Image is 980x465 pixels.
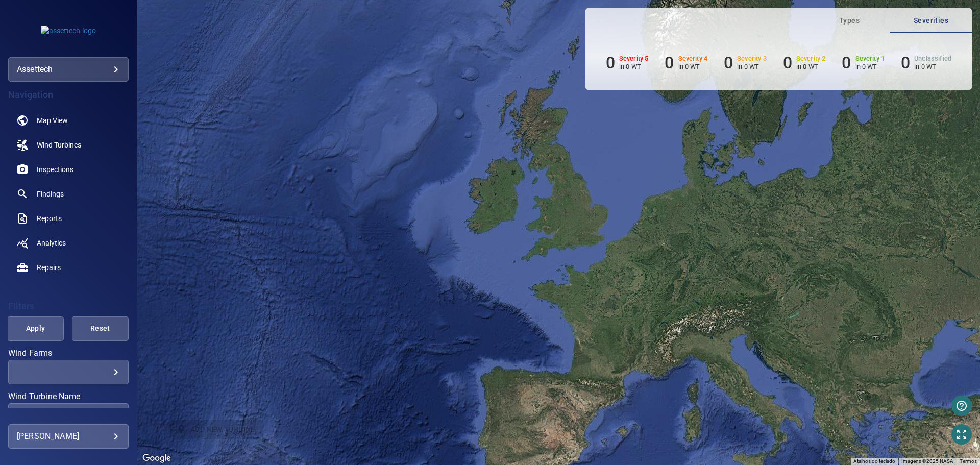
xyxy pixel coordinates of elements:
span: Apply [20,322,51,335]
p: in 0 WT [678,63,708,70]
div: Wind Farms [8,360,129,384]
h6: Unclassified [914,55,951,62]
span: Repairs [37,262,61,273]
h6: Severity 3 [737,55,767,62]
li: Severity 1 [842,53,885,72]
img: Google [140,452,174,465]
span: Reports [37,213,62,224]
img: assettech-logo [41,26,96,36]
button: Apply [7,316,64,341]
span: Findings [37,189,64,199]
p: in 0 WT [914,63,951,70]
a: reports noActive [8,206,129,231]
li: Severity 2 [783,53,826,72]
h6: 0 [665,53,674,72]
span: Inspections [37,164,73,175]
li: Severity 3 [724,53,767,72]
h6: Severity 5 [619,55,649,62]
a: windturbines noActive [8,133,129,157]
li: Severity 5 [606,53,649,72]
a: map noActive [8,108,129,133]
a: analytics noActive [8,231,129,255]
a: repairs noActive [8,255,129,280]
h6: Severity 1 [855,55,885,62]
h6: 0 [783,53,792,72]
div: assettech [17,61,120,78]
span: Imagens ©2025 NASA [901,458,953,464]
button: Atalhos do teclado [853,458,895,465]
p: in 0 WT [796,63,826,70]
a: inspections noActive [8,157,129,182]
span: Map View [37,115,68,126]
p: in 0 WT [619,63,649,70]
span: Severities [896,14,966,27]
h6: Severity 4 [678,55,708,62]
span: Reset [85,322,116,335]
li: Severity 4 [665,53,707,72]
p: in 0 WT [855,63,885,70]
div: assettech [8,57,129,82]
h6: 0 [901,53,910,72]
button: Reset [72,316,129,341]
h4: Filters [8,301,129,311]
a: findings noActive [8,182,129,206]
span: Types [815,14,884,27]
div: Wind Turbine Name [8,403,129,428]
p: in 0 WT [737,63,767,70]
label: Wind Turbine Name [8,393,129,401]
h6: Severity 2 [796,55,826,62]
label: Wind Farms [8,349,129,357]
li: Severity Unclassified [901,53,951,72]
a: Termos (abre em uma nova guia) [960,458,977,464]
h6: 0 [842,53,851,72]
h6: 0 [606,53,615,72]
h4: Navigation [8,90,129,100]
h6: 0 [724,53,733,72]
span: Analytics [37,238,66,248]
div: [PERSON_NAME] [17,428,120,445]
a: Abrir esta área no Google Maps (abre uma nova janela) [140,452,174,465]
span: Wind Turbines [37,140,81,150]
